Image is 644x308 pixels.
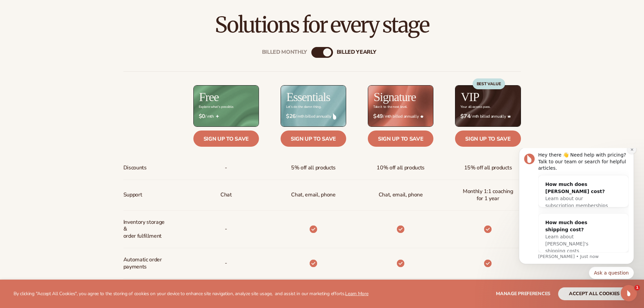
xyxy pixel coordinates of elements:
h2: Solutions for every stage [19,14,625,36]
img: Crown_2d87c031-1b5a-4345-8312-a4356ddcde98.png [507,115,511,118]
div: Let’s do the damn thing. [286,105,321,109]
div: BEST VALUE [473,78,505,89]
div: Take it to the next level. [373,105,407,109]
p: Message from Lee, sent Just now [29,105,120,112]
a: Sign up to save [455,131,521,147]
div: Quick reply options [10,119,125,131]
div: How much does shipping cost?Learn about [PERSON_NAME]'s shipping costs [30,66,106,112]
span: 1 [635,285,640,290]
span: - [225,257,227,269]
a: Learn More [345,290,368,297]
h2: Free [199,91,219,103]
img: Profile image for Lee [15,5,26,16]
span: 5% off all products [291,162,336,174]
div: billed Yearly [337,49,376,55]
p: By clicking "Accept All Cookies", you agree to the storing of cookies on your device to enhance s... [14,291,368,297]
div: Billed Monthly [262,49,307,55]
img: Free_Icon_bb6e7c7e-73f8-44bd-8ed0-223ea0fc522e.png [216,115,219,118]
p: Chat [220,189,232,201]
img: Essentials_BG_9050f826-5aa9-47d9-a362-757b82c62641.jpg [281,86,346,126]
span: - [225,162,227,174]
div: Your all-access pass. [460,105,490,109]
div: How much does shipping cost? [37,71,99,85]
a: Sign up to save [368,131,433,147]
strong: $26 [286,113,296,120]
strong: $0 [199,113,205,120]
a: Sign up to save [281,131,346,147]
div: Hey there 👋 Need help with pricing? Talk to our team or search for helpful articles. [29,4,120,24]
span: Discounts [123,162,147,174]
span: Support [123,189,142,201]
h2: Essentials [286,91,330,103]
div: Explore what's possible. [199,105,234,109]
strong: $74 [460,113,470,120]
div: How much does [PERSON_NAME] cost? [37,33,99,47]
span: / mth billed annually [460,113,515,120]
span: Chat, email, phone [379,189,423,201]
span: Monthly 1:1 coaching for 1 year [460,185,515,205]
div: How much does [PERSON_NAME] cost?Learn about our subscription memberships [30,27,106,67]
button: Manage preferences [496,287,550,300]
img: Signature_BG_eeb718c8-65ac-49e3-a4e5-327c6aa73146.jpg [368,86,433,126]
span: / mth billed annually [286,113,341,120]
h2: Signature [374,91,416,103]
span: Manage preferences [496,290,550,297]
span: Automatic order payments [123,254,168,273]
iframe: Intercom notifications message [509,148,644,283]
img: drop.png [333,113,336,119]
a: Sign up to save [193,131,259,147]
img: free_bg.png [194,86,259,126]
h2: VIP [461,91,479,103]
span: 10% off all products [377,162,425,174]
p: Chat, email, phone [291,189,335,201]
span: Inventory storage & order fulfillment [123,216,168,242]
span: / mth billed annually [373,113,428,120]
img: VIP_BG_199964bd-3653-43bc-8a67-789d2d7717b9.jpg [455,86,520,126]
img: Star_6.png [420,115,424,118]
span: 15% off all products [464,162,512,174]
button: Quick reply: Ask a question [80,119,125,131]
iframe: Intercom live chat [621,285,637,301]
div: Message content [29,4,120,104]
span: / mth [199,113,254,120]
p: - [225,223,227,235]
button: accept all cookies [558,287,630,300]
span: Learn about our subscription memberships [37,48,99,60]
span: Learn about [PERSON_NAME]'s shipping costs [37,86,79,105]
strong: $49 [373,113,383,120]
